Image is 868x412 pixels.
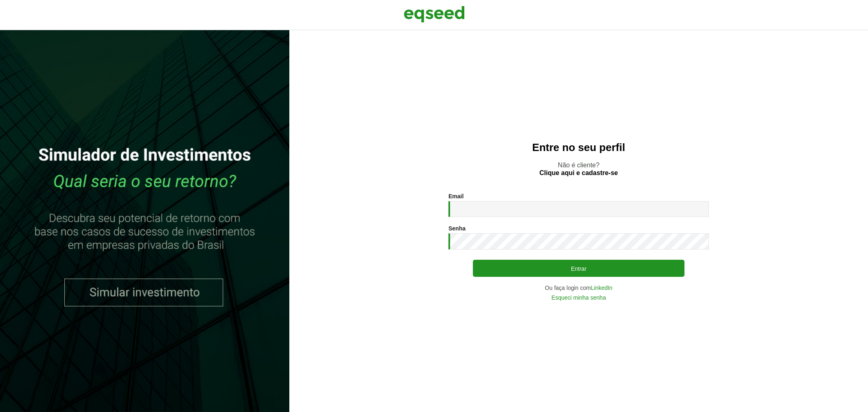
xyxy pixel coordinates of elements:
div: Ou faça login com [448,285,709,291]
button: Entrar [473,260,684,277]
a: LinkedIn [591,285,612,291]
a: Clique aqui e cadastre-se [540,170,618,176]
label: Senha [448,226,466,231]
label: Email [448,193,464,199]
a: Esqueci minha senha [551,295,606,300]
img: EqSeed Logo [404,4,465,24]
h2: Entre no seu perfil [306,142,852,153]
p: Não é cliente? [306,161,852,177]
